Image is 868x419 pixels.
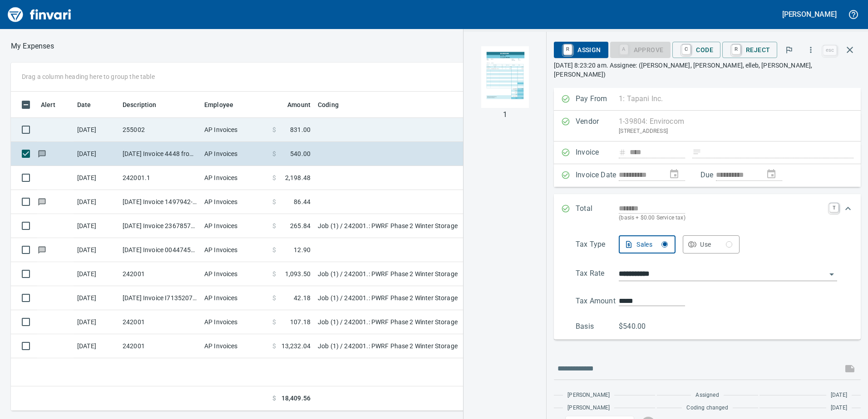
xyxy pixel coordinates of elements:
[576,268,619,281] p: Tax Rate
[272,341,276,351] span: $
[287,99,311,110] span: Amount
[74,214,119,238] td: [DATE]
[119,238,201,262] td: [DATE] Invoice 0044745987 from [MEDICAL_DATA] Industrial (1-30405)
[41,99,67,110] span: Alert
[272,269,276,278] span: $
[285,173,311,182] span: 2,198.48
[281,394,311,403] span: 18,409.56
[636,239,668,250] div: Sales
[672,42,720,58] button: CCode
[732,44,740,54] a: R
[821,39,861,61] span: Close invoice
[201,190,269,214] td: AP Invoices
[272,293,276,302] span: $
[74,118,119,142] td: [DATE]
[680,42,713,58] span: Code
[576,239,619,253] p: Tax Type
[314,286,541,310] td: Job (1) / 242001.: PWRF Phase 2 Winter Storage
[294,197,311,206] span: 86.44
[823,45,837,55] a: esc
[77,99,103,110] span: Date
[272,149,276,158] span: $
[318,99,350,110] span: Coding
[686,404,728,413] span: Coding changed
[77,99,91,110] span: Date
[285,269,311,278] span: 1,093.50
[201,166,269,190] td: AP Invoices
[290,317,311,326] span: 107.18
[318,99,339,110] span: Coding
[554,232,861,340] div: Expand
[610,45,671,53] div: Coding Required
[831,404,847,413] span: [DATE]
[119,286,201,310] td: [DATE] Invoice I7135207 from H.D. [PERSON_NAME] Company Inc. (1-10431)
[37,199,47,205] span: Has messages
[37,151,47,156] span: Has messages
[563,44,572,54] a: R
[11,41,54,52] nav: breadcrumb
[294,293,311,302] span: 42.18
[123,99,168,110] span: Description
[554,194,861,232] div: Expand
[576,321,619,332] p: Basis
[576,203,619,223] p: Total
[272,197,276,206] span: $
[314,214,541,238] td: Job (1) / 242001.: PWRF Phase 2 Winter Storage
[11,41,54,52] p: My Expenses
[201,118,269,142] td: AP Invoices
[123,99,157,110] span: Description
[201,334,269,358] td: AP Invoices
[276,99,311,110] span: Amount
[503,109,507,120] p: 1
[74,166,119,190] td: [DATE]
[829,203,838,212] a: T
[74,286,119,310] td: [DATE]
[294,245,311,254] span: 12.90
[119,334,201,358] td: 242001
[22,72,155,81] p: Drag a column heading here to group the table
[74,310,119,334] td: [DATE]
[272,125,276,134] span: $
[779,40,799,60] button: Flag
[119,142,201,166] td: [DATE] Invoice 4448 from Envirocom (1-39804)
[37,247,47,253] span: Has messages
[74,190,119,214] td: [DATE]
[567,391,610,400] span: [PERSON_NAME]
[201,214,269,238] td: AP Invoices
[825,268,838,281] button: Open
[74,334,119,358] td: [DATE]
[554,42,608,58] button: RAssign
[272,317,276,326] span: $
[74,262,119,286] td: [DATE]
[782,10,837,19] h5: [PERSON_NAME]
[201,142,269,166] td: AP Invoices
[119,262,201,286] td: 242001
[314,262,541,286] td: Job (1) / 242001.: PWRF Phase 2 Winter Storage
[576,296,619,307] p: Tax Amount
[619,321,662,332] p: $540.00
[119,118,201,142] td: 255002
[290,221,311,230] span: 265.84
[5,4,74,25] img: Finvari
[119,214,201,238] td: [DATE] Invoice 23678571 from Peri Formwork Systems Inc (1-10791)
[722,42,777,58] button: RReject
[41,99,55,110] span: Alert
[272,245,276,254] span: $
[272,221,276,230] span: $
[554,61,861,79] p: [DATE] 8:23:20 am. Assignee: ([PERSON_NAME], [PERSON_NAME], elleb, [PERSON_NAME], [PERSON_NAME])
[567,404,610,413] span: [PERSON_NAME]
[314,310,541,334] td: Job (1) / 242001.: PWRF Phase 2 Winter Storage
[801,40,821,60] button: More
[290,149,311,158] span: 540.00
[619,214,824,223] p: (basis + $0.00 Service tax)
[730,42,770,58] span: Reject
[474,46,536,108] img: Page 1
[201,286,269,310] td: AP Invoices
[290,125,311,134] span: 831.00
[314,334,541,358] td: Job (1) / 242001.: PWRF Phase 2 Winter Storage
[204,99,245,110] span: Employee
[831,391,847,400] span: [DATE]
[561,42,601,58] span: Assign
[281,341,311,351] span: 13,232.04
